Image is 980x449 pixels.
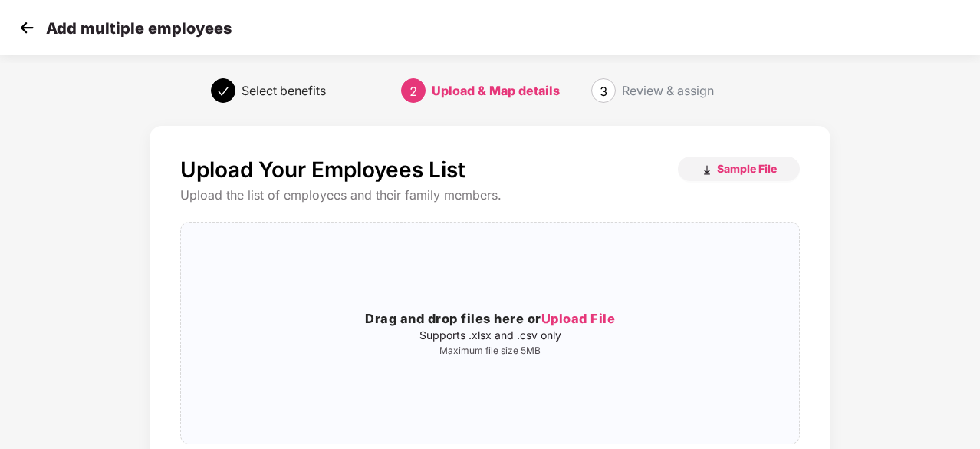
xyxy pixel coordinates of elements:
[181,329,799,342] p: Supports .xlsx and .csv only
[242,78,326,103] div: Select benefits
[432,78,560,103] div: Upload & Map details
[217,85,229,97] span: check
[180,157,465,183] p: Upload Your Employees List
[181,345,799,357] p: Maximum file size 5MB
[181,223,799,444] span: Drag and drop files here orUpload FileSupports .xlsx and .csv onlyMaximum file size 5MB
[541,311,616,326] span: Upload File
[717,161,777,176] span: Sample File
[409,84,417,99] span: 2
[181,309,799,329] h3: Drag and drop files here or
[678,157,800,181] button: Sample File
[600,84,607,99] span: 3
[622,78,714,103] div: Review & assign
[180,187,800,203] div: Upload the list of employees and their family members.
[701,164,713,177] img: download_icon
[46,19,232,38] p: Add multiple employees
[15,16,38,39] img: svg+xml;base64,PHN2ZyB4bWxucz0iaHR0cDovL3d3dy53My5vcmcvMjAwMC9zdmciIHdpZHRoPSIzMCIgaGVpZ2h0PSIzMC...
